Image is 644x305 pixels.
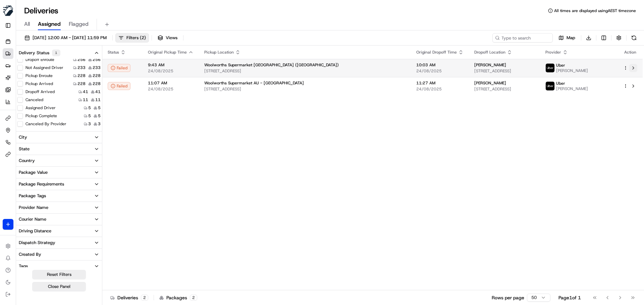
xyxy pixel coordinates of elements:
div: Delivery Status [19,50,60,56]
span: All [24,20,30,28]
button: Package Tags [16,190,102,202]
button: Package Value [16,167,102,178]
span: [STREET_ADDRESS] [204,86,406,92]
button: Start new chat [114,66,122,74]
span: Views [166,35,177,41]
span: 11:27 AM [416,80,464,86]
span: Dropoff Location [474,50,505,55]
span: Woolworths Supermarket AU - [GEOGRAPHIC_DATA] [204,80,304,86]
span: [PERSON_NAME] [474,62,506,68]
span: Pickup Location [204,50,234,55]
img: uber-new-logo.jpeg [546,64,554,72]
span: • [56,122,58,127]
span: 256 [93,57,101,62]
span: 24/08/2025 [148,68,194,74]
div: Courier Name [19,216,46,222]
div: 1 [52,50,60,56]
div: Country [19,158,35,164]
span: [PERSON_NAME] [556,86,588,91]
div: Tags [19,263,28,269]
span: 11:07 AM [148,80,194,86]
span: 3 [98,121,101,127]
span: API Documentation [63,150,108,156]
input: Type to search [492,33,553,43]
span: 233 [77,65,86,70]
span: [STREET_ADDRESS] [204,68,406,74]
img: 1736555255976-a54dd68f-1ca7-489b-9aae-adbdc363a1c4 [7,64,19,76]
span: 256 [77,57,86,62]
div: Action [623,50,637,55]
span: [DATE] [59,122,73,127]
img: Asif Zaman Khan [7,97,17,108]
div: Package Tags [19,193,46,199]
button: Courier Name [16,214,102,225]
button: MILKRUN [3,3,13,19]
span: [DATE] [59,104,73,109]
button: Views [155,33,180,43]
span: 5 [88,113,91,119]
img: MILKRUN [3,5,13,16]
button: Dispatch Strategy [16,237,102,248]
div: Deliveries [110,294,148,301]
div: Package Value [19,169,48,175]
span: 3 [88,121,91,127]
a: 💻API Documentation [54,147,110,159]
button: Tags [16,260,102,272]
button: Provider Name [16,202,102,213]
p: Rows per page [492,294,524,301]
a: Powered byPylon [47,166,81,171]
div: Start new chat [30,64,110,71]
span: 5 [98,105,101,110]
span: Assigned [38,20,61,28]
div: State [19,146,30,152]
span: 228 [93,73,101,78]
label: Canceled [25,97,43,102]
span: 9:43 AM [148,62,194,68]
div: We're available if you need us! [30,71,92,76]
span: Uber [556,81,565,86]
div: Driving Distance [19,228,51,234]
label: Assigned Driver [25,105,56,110]
div: City [19,134,27,140]
h1: Deliveries [24,5,58,16]
button: See all [104,86,122,94]
span: 41 [83,89,88,94]
button: City [16,132,102,143]
div: Created By [19,251,41,257]
img: 1736555255976-a54dd68f-1ca7-489b-9aae-adbdc363a1c4 [13,104,19,109]
span: Filters [126,35,146,41]
span: [PERSON_NAME] [556,68,588,73]
img: Nash [7,7,20,20]
label: Dropoff Enroute [25,57,54,62]
span: Provider [545,50,561,55]
label: Not Assigned Driver [25,65,63,70]
button: State [16,143,102,155]
span: Map [567,35,575,41]
button: [DATE] 12:00 AM - [DATE] 11:59 PM [21,33,110,43]
p: Welcome 👋 [7,27,122,37]
button: Failed [108,64,130,72]
label: Pickup Complete [25,113,57,119]
a: 📗Knowledge Base [4,147,54,159]
input: Clear [17,43,111,50]
label: Canceled By Provider [25,121,66,127]
button: Close Panel [32,282,86,291]
span: ( 2 ) [140,35,146,41]
div: Past conversations [7,87,45,92]
button: Driving Distance [16,225,102,237]
span: [PERSON_NAME] [21,122,54,127]
label: Pickup Enroute [25,73,53,78]
div: Dispatch Strategy [19,240,55,246]
span: 11 [83,97,88,102]
div: 2 [190,295,197,301]
button: Refresh [629,33,639,43]
span: 41 [95,89,101,94]
span: 5 [98,113,101,119]
span: 10:03 AM [416,62,464,68]
span: Uber [556,63,565,68]
span: 228 [93,81,101,86]
span: 228 [77,81,86,86]
span: [DATE] 12:00 AM - [DATE] 11:59 PM [33,35,107,41]
span: Flagged [69,20,89,28]
img: uber-new-logo.jpeg [546,82,554,90]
